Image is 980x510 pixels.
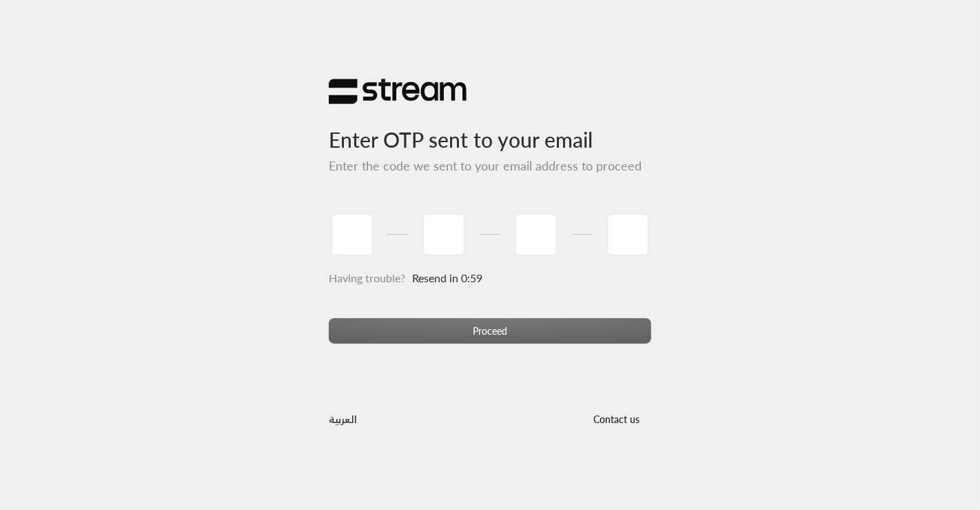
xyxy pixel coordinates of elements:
[329,406,357,432] a: العربية
[329,159,651,174] h5: Enter the code we sent to your email address to proceed
[329,105,651,153] h3: Enter OTP sent to your email
[582,413,651,425] a: Contact us
[329,78,467,105] img: Stream Logo
[582,406,651,432] button: Contact us
[412,271,482,284] span: Resend in 0:59
[329,271,405,284] span: Having trouble?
